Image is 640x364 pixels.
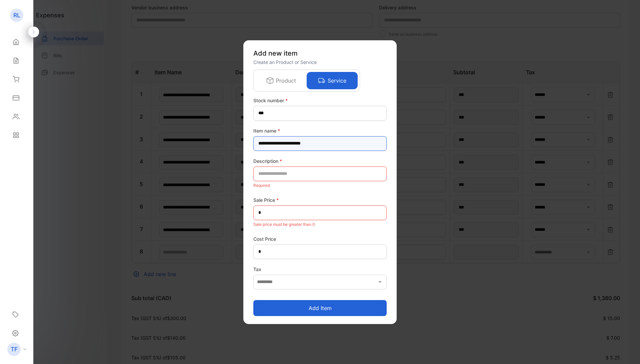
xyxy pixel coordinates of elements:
[13,11,20,20] p: RL
[276,77,296,85] p: Product
[253,220,387,229] p: Sale price must be greater than 0
[253,181,387,190] p: Required
[253,196,387,203] label: Sale Price
[328,77,346,85] p: Service
[253,235,387,242] label: Cost Price
[253,48,387,58] p: Add new item
[253,158,387,165] label: Description
[253,127,387,134] label: Item name
[5,3,25,23] button: Open LiveChat chat widget
[253,97,387,104] label: Stock number
[253,300,387,316] button: Add item
[253,59,317,65] span: Create an Product or Service
[253,266,387,273] label: Tax
[11,345,18,354] p: TF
